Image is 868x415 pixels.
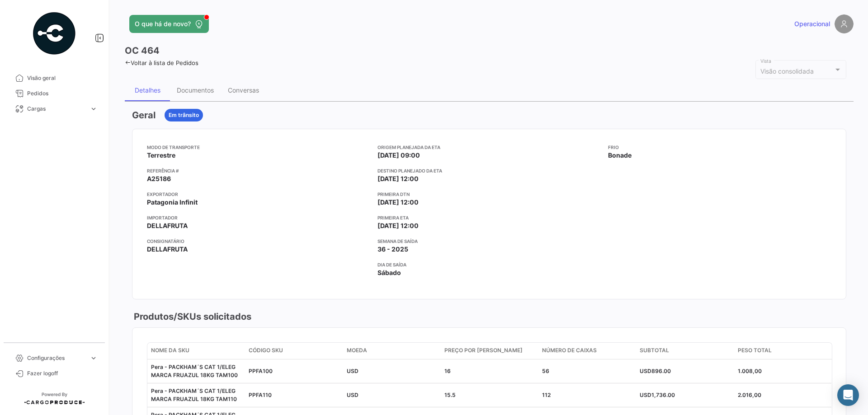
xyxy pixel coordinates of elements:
[651,392,675,398] span: 1,736.00
[608,151,632,160] span: Bonade
[377,268,401,277] span: Sábado
[169,111,199,119] span: Em trânsito
[90,354,98,362] span: expand_more
[377,191,601,198] app-card-info-title: Primeira DTN
[377,261,601,268] app-card-info-title: Dia de saída
[377,144,601,151] app-card-info-title: Origem planejada da ETA
[228,86,259,94] div: Conversas
[135,86,160,94] div: Detalhes
[377,174,419,183] span: [DATE] 12:00
[651,368,671,374] span: 896.00
[125,59,198,66] a: Voltar à lista de Pedidos
[132,310,251,323] h3: Produtos/SKUs solicitados
[542,367,632,375] div: 56
[377,151,420,160] span: [DATE] 09:00
[377,198,419,207] span: [DATE] 12:00
[27,105,86,113] span: Cargas
[151,364,238,378] span: Pera - PACKHAM´S CAT 1/ELEG MARCA FRUAZUL 18KG TAM100
[129,15,209,33] button: O que há de novo?
[835,14,854,33] img: placeholder-user.png
[147,221,188,230] span: DELLAFRUTA
[542,391,632,399] div: 112
[542,346,597,354] span: Número de Caixas
[151,346,189,354] span: Nome da SKU
[640,346,669,354] span: Subtotal
[125,44,160,57] h3: OC 464
[640,392,651,398] span: USD
[738,368,762,374] span: 1.008,00
[837,384,859,406] div: Abrir Intercom Messenger
[147,245,188,254] span: DELLAFRUTA
[245,343,343,359] datatable-header-cell: Código SKU
[147,174,171,183] span: A25186
[27,369,98,378] span: Fazer logoff
[7,70,101,86] a: Visão geral
[151,387,237,402] span: Pera - PACKHAM´S CAT 1/ELEG MARCA FRUAZUL 18KG TAM110
[347,346,367,354] span: Moeda
[147,198,198,207] span: Patagonia Infinit
[444,346,523,354] span: Preço por [PERSON_NAME]
[135,19,191,28] span: O que há de novo?
[794,19,830,28] span: Operacional
[377,167,601,174] app-card-info-title: Destino Planejado da ETA
[377,245,408,254] span: 36 - 2025
[27,89,98,98] span: Pedidos
[640,368,651,374] span: USD
[343,343,441,359] datatable-header-cell: Moeda
[377,214,601,221] app-card-info-title: Primeira ETA
[7,86,101,101] a: Pedidos
[147,191,370,198] app-card-info-title: Exportador
[32,11,77,56] img: powered-by.png
[608,144,831,151] app-card-info-title: Frio
[738,392,761,398] span: 2.016,00
[377,238,601,245] app-card-info-title: Semana de saída
[249,392,272,398] span: PPFA110
[444,368,451,374] span: 16
[347,368,359,374] span: USD
[147,167,370,174] app-card-info-title: Referência #
[377,221,419,230] span: [DATE] 12:00
[177,86,214,94] div: Documentos
[147,238,370,245] app-card-info-title: Consignatário
[27,74,98,82] span: Visão geral
[147,151,175,160] span: Terrestre
[444,392,456,398] span: 15.5
[147,343,245,359] datatable-header-cell: Nome da SKU
[147,144,370,151] app-card-info-title: Modo de Transporte
[249,346,283,354] span: Código SKU
[760,67,814,75] mat-select-trigger: Visão consolidada
[347,392,359,398] span: USD
[147,214,370,221] app-card-info-title: Importador
[738,346,772,354] span: Peso Total
[90,105,98,113] span: expand_more
[249,368,273,374] span: PPFA100
[132,109,156,121] h3: Geral
[27,354,86,362] span: Configurações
